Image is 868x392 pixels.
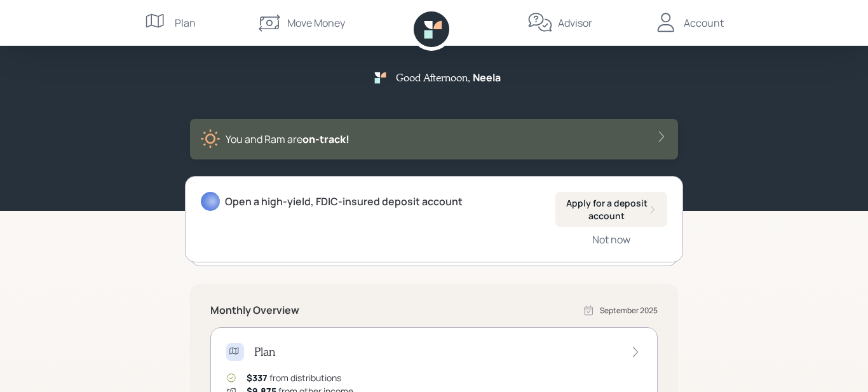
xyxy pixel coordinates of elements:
div: You and Ram are [226,132,349,147]
div: Apply for a deposit account [566,197,657,222]
div: Not now [592,233,630,247]
h5: Monthly Overview [210,304,299,316]
span: on‑track! [302,132,349,146]
h5: Good Afternoon , [396,71,470,83]
div: from distributions [247,371,341,384]
div: Plan [175,15,196,30]
h4: Plan [254,345,275,359]
img: treva-nostdahl-headshot.png [201,186,220,211]
div: September 2025 [600,305,658,316]
div: Open a high-yield, FDIC-insured deposit account [225,194,463,209]
h5: Neela [473,72,501,84]
div: Move Money [287,15,345,30]
button: Apply for a deposit account [555,192,667,227]
div: Account [684,15,724,30]
div: Advisor [558,15,592,30]
span: $337 [247,372,268,384]
img: sunny-XHVQM73Q.digested.png [200,129,220,149]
